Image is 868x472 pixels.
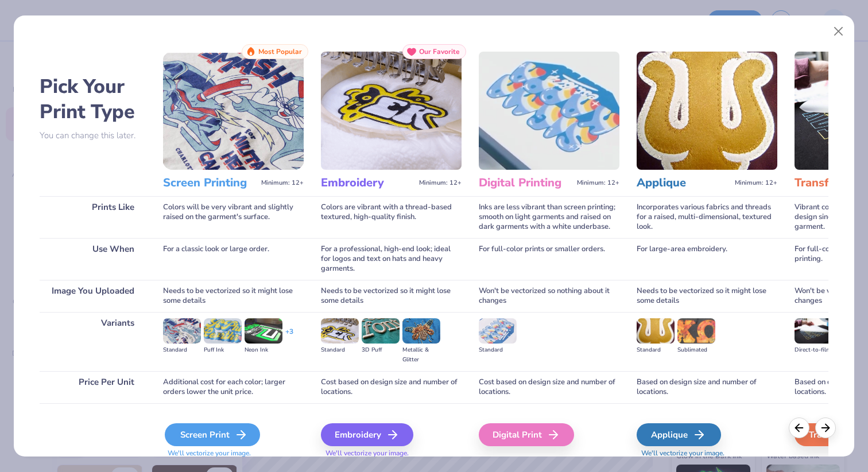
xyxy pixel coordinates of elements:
div: Inks are less vibrant than screen printing; smooth on light garments and raised on dark garments ... [479,196,619,238]
img: Embroidery [321,52,462,170]
div: Needs to be vectorized so it might lose some details [637,280,777,312]
span: We'll vectorize your image. [321,448,462,458]
div: Cost based on design size and number of locations. [321,371,462,403]
h3: Embroidery [321,175,414,190]
img: Metallic & Glitter [402,318,440,344]
img: Screen Printing [163,52,304,170]
div: Price Per Unit [40,371,146,403]
h3: Digital Printing [479,175,572,190]
div: 3D Puff [362,345,400,355]
span: Minimum: 12+ [419,179,462,187]
span: We'll vectorize your image. [163,448,304,458]
img: 3D Puff [362,318,400,344]
div: Incorporates various fabrics and threads for a raised, multi-dimensional, textured look. [637,196,777,238]
div: Won't be vectorized so nothing about it changes [479,280,619,312]
div: Additional cost for each color; larger orders lower the unit price. [163,371,304,403]
div: Use When [40,238,146,280]
img: Standard [321,318,359,344]
div: + 3 [285,327,293,346]
span: Minimum: 12+ [577,179,619,187]
div: For full-color prints or smaller orders. [479,238,619,280]
img: Puff Ink [204,318,242,344]
div: Variants [40,312,146,371]
img: Standard [163,318,201,344]
div: For a classic look or large order. [163,238,304,280]
img: Applique [637,52,777,170]
div: Colors will be very vibrant and slightly raised on the garment's surface. [163,196,304,238]
span: We'll vectorize your image. [637,448,777,458]
div: Digital Print [479,423,574,446]
div: Puff Ink [204,345,242,355]
div: Needs to be vectorized so it might lose some details [321,280,462,312]
img: Standard [637,318,675,344]
img: Direct-to-film [795,318,832,344]
span: Minimum: 12+ [735,179,777,187]
span: Most Popular [258,48,302,56]
img: Neon Ink [245,318,282,344]
div: Sublimated [677,345,715,355]
div: Colors are vibrant with a thread-based textured, high-quality finish. [321,196,462,238]
p: You can change this later. [40,131,146,141]
div: Needs to be vectorized so it might lose some details [163,280,304,312]
div: Standard [163,345,201,355]
div: Cost based on design size and number of locations. [479,371,619,403]
div: Standard [637,345,675,355]
div: Applique [637,423,721,446]
div: Based on design size and number of locations. [637,371,777,403]
span: Our Favorite [419,48,460,56]
div: Image You Uploaded [40,280,146,312]
button: Close [828,21,850,42]
div: Screen Print [165,423,260,446]
div: Neon Ink [245,345,282,355]
div: Metallic & Glitter [402,345,440,365]
div: Embroidery [321,423,413,446]
div: Prints Like [40,196,146,238]
h2: Pick Your Print Type [40,74,146,124]
img: Standard [479,318,517,344]
div: Standard [479,345,517,355]
img: Digital Printing [479,52,619,170]
img: Sublimated [677,318,715,344]
div: Standard [321,345,359,355]
div: Direct-to-film [795,345,832,355]
div: For large-area embroidery. [637,238,777,280]
div: For a professional, high-end look; ideal for logos and text on hats and heavy garments. [321,238,462,280]
span: Minimum: 12+ [261,179,304,187]
h3: Applique [637,175,730,190]
h3: Screen Printing [163,175,257,190]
